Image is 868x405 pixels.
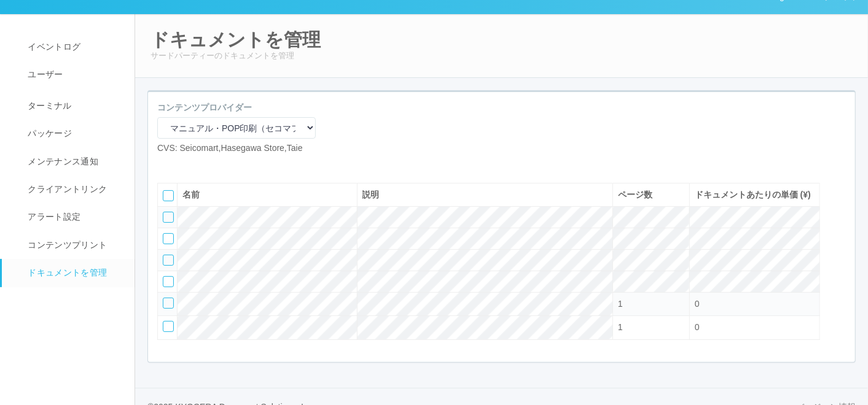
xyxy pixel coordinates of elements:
span: ユーザー [25,69,63,79]
a: コンテンツプリント [2,231,146,259]
div: 上に移動 [831,204,849,229]
span: CVS: Seicomart,Hasegawa Store,Taie [157,143,303,153]
div: 最下部に移動 [831,253,849,278]
span: アラート設定 [25,212,80,222]
div: 最上部に移動 [831,180,849,204]
a: メンテナンス通知 [2,148,146,175]
span: イベントログ [25,42,80,52]
span: 1 [618,299,623,309]
div: 説明 [362,188,608,201]
a: クライアントリンク [2,175,146,203]
span: 0 [695,322,700,332]
div: 下に移動 [831,229,849,253]
span: 1 [618,322,623,332]
span: パッケージ [25,128,72,138]
span: ターミナル [25,101,72,110]
h2: ドキュメントを管理 [151,29,853,50]
a: イベントログ [2,33,146,61]
div: 名前 [182,188,352,201]
label: コンテンツプロバイダー [157,101,252,114]
p: サードパーティーのドキュメントを管理 [151,50,853,62]
a: アラート設定 [2,203,146,231]
span: 0 [695,299,700,309]
span: ドキュメントを管理 [25,268,107,277]
a: パッケージ [2,120,146,147]
div: ドキュメントあたりの単価 (¥) [695,188,815,201]
a: ユーザー [2,61,146,88]
span: メンテナンス通知 [25,156,98,166]
a: ターミナル [2,89,146,120]
span: コンテンツプリント [25,240,107,250]
a: ドキュメントを管理 [2,259,146,287]
span: クライアントリンク [25,184,107,194]
div: ページ数 [618,188,684,201]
